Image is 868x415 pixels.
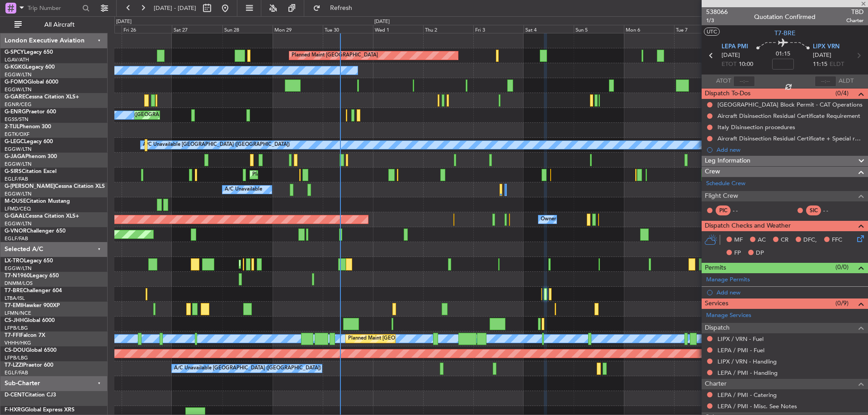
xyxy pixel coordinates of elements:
a: LEPA / PMI - Misc. See Notes [717,402,797,410]
span: AC [758,236,766,245]
span: T7-BRE [5,288,23,294]
span: LIPX VRN [813,42,840,51]
div: [GEOGRAPHIC_DATA] Block Permit - CAT Operations [717,101,863,108]
div: Planned Maint [GEOGRAPHIC_DATA] [292,49,378,62]
span: G-[PERSON_NAME] [5,184,55,189]
div: Tue 30 [323,25,373,33]
a: EGNR/CEG [5,101,32,108]
div: Sat 4 [524,25,574,33]
a: EGGW/LTN [5,220,32,227]
div: Mon 6 [624,25,674,33]
span: (0/4) [835,89,849,98]
span: 10:00 [739,60,753,69]
div: Quotation Confirmed [754,12,816,22]
span: ATOT [716,77,731,86]
a: CS-JHHGlobal 6000 [5,318,55,323]
span: Charter [846,17,863,24]
span: 2-TIJL [5,124,19,130]
a: G-SPCYLegacy 650 [5,50,53,55]
span: LX-TRO [5,258,24,264]
span: T7-EMI [5,303,22,308]
span: 538066 [706,7,728,17]
span: T7-FFI [5,333,20,338]
a: EGGW/LTN [5,71,32,78]
a: LFPB/LBG [5,325,28,331]
a: T7-N1960Legacy 650 [5,273,59,279]
a: LEPA / PMI - Handling [717,369,778,377]
span: T7-BRE [774,28,796,38]
a: LX-TROLegacy 650 [5,258,53,264]
span: T7-LZZI [5,363,23,368]
a: G-LEGCLegacy 600 [5,139,53,145]
span: Services [705,298,728,309]
button: UTC [704,28,720,36]
a: Manage Services [706,311,751,320]
a: G-JAGAPhenom 300 [5,154,57,159]
span: MF [734,236,743,245]
a: EGGW/LTN [5,191,32,197]
span: DFC, [803,236,817,245]
a: EGLF/FAB [5,176,28,182]
a: EGGW/LTN [5,146,32,153]
div: Aircraft Disinsection Residual Certificate + Special request [717,135,863,142]
a: LTBA/ISL [5,295,25,302]
div: Thu 2 [423,25,473,33]
span: (0/0) [835,262,849,272]
a: G-GARECessna Citation XLS+ [5,94,79,100]
span: T7-N1960 [5,273,30,279]
span: ALDT [839,77,854,86]
a: T7-BREChallenger 604 [5,288,62,294]
a: G-VNORChallenger 650 [5,228,66,234]
span: ETOT [722,60,736,69]
a: G-SIRSCitation Excel [5,169,57,174]
a: LGAV/ATH [5,56,29,63]
span: Flight Crew [705,191,738,201]
span: ELDT [830,60,844,69]
span: 01:15 [776,50,790,59]
a: EGSS/STN [5,116,28,123]
span: G-VNOR [5,228,27,234]
span: Dispatch To-Dos [705,89,750,99]
a: T7-FFIFalcon 7X [5,333,45,338]
a: LEPA / PMI - Fuel [717,346,764,354]
span: G-SIRS [5,169,22,174]
button: All Aircraft [10,18,98,32]
div: [DATE] [374,18,390,26]
a: M-OUSECitation Mustang [5,199,70,204]
span: FFC [832,236,842,245]
div: Aircraft Disinsection Residual Certificate Requirement [717,112,860,120]
span: LEPA PMI [722,42,748,51]
a: DNMM/LOS [5,280,33,287]
span: 1/3 [706,17,728,24]
a: G-KGKGLegacy 600 [5,65,55,70]
span: Permits [705,263,726,273]
div: Add new [717,146,863,154]
span: Dispatch Checks and Weather [705,221,791,231]
a: G-FOMOGlobal 6000 [5,79,58,85]
a: LEPA / PMI - Catering [717,391,777,399]
div: SIC [806,205,821,215]
span: [DATE] - [DATE] [154,4,196,12]
span: D-CENT [5,392,25,398]
a: T7-LZZIPraetor 600 [5,363,53,368]
div: - - [733,206,753,214]
a: LFMN/NCE [5,310,31,317]
a: T7-EMIHawker 900XP [5,303,60,308]
a: 2-TIJLPhenom 300 [5,124,51,130]
span: G-ENRG [5,109,26,115]
span: CS-DOU [5,348,26,353]
span: G-SPCY [5,50,24,55]
span: CR [781,236,788,245]
div: Sun 5 [574,25,624,33]
input: Trip Number [28,1,80,15]
span: Dispatch [705,323,730,333]
a: EGGW/LTN [5,161,32,168]
a: LFMD/CEQ [5,205,31,212]
div: A/C Unavailable [GEOGRAPHIC_DATA] ([GEOGRAPHIC_DATA]) [143,138,290,152]
span: G-GAAL [5,214,25,219]
a: EGLF/FAB [5,369,28,376]
a: Manage Permits [706,275,750,284]
a: LIPX / VRN - Handling [717,358,777,365]
div: Fri 26 [122,25,172,33]
div: Owner [541,213,556,226]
